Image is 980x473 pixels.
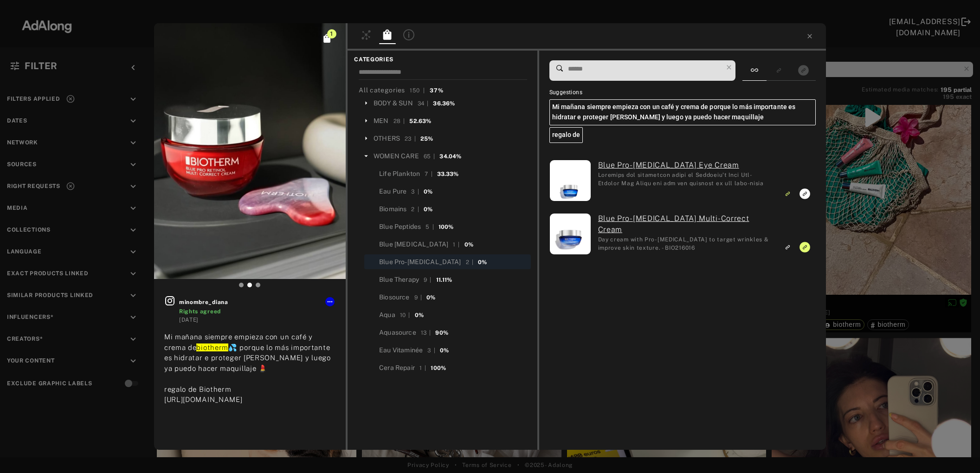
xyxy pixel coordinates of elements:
[549,99,816,125] h6: Mi mañana siempre empieza con un café y crema de porque lo más importante es hidratar e proteger ...
[379,169,420,179] div: Life Plankton
[550,160,591,201] img: Bio_skfc_blue_pro_retinol_eye_cream_15ml_3614273869997_2023_dmi_Packshot.jpg
[374,151,419,161] div: WOMEN CARE
[414,293,422,302] div: 9 |
[466,258,474,266] div: 2 |
[379,204,406,214] div: Biomains
[478,258,487,266] div: 0%
[426,223,434,231] div: 5 |
[549,127,583,143] h6: regalo de
[379,275,419,285] div: Blue Therapy
[379,345,423,355] div: Eau Vitaminée
[453,240,460,249] div: 1 |
[440,346,449,355] div: 0%
[430,86,443,95] div: 37%
[405,135,416,143] div: 23 |
[374,98,413,108] div: BODY & SUN
[433,99,455,108] div: 36.36%
[354,55,530,64] span: CATEGORIES
[464,240,473,249] div: 0%
[379,363,415,373] div: Cera Repair
[379,310,395,320] div: Aqua
[437,170,459,178] div: 33.33%
[418,99,429,108] div: 34 |
[431,364,446,372] div: 100%
[393,117,405,125] div: 28 |
[419,364,426,372] div: 1 |
[420,135,433,143] div: 25%
[439,152,461,161] div: 34.04%
[598,235,774,251] div: Day cream with Pro-Retinol to target wrinkles & improve skin texture. - BIO216016
[164,333,331,403] span: Mi mañana siempre empieza con un café y crema de
[374,134,400,143] div: OTHERS
[424,205,432,214] div: 0%
[379,240,448,249] div: Blue [MEDICAL_DATA]
[436,276,452,284] div: 11.11%
[779,187,796,200] button: Unlink to similar product
[425,170,432,178] div: 7 |
[550,214,591,254] img: Bio_skfc_Blue_Pro_Retinol_Cream_Multi_Correct_30ml_2023_dmi_Packshot.jpg
[411,188,419,196] div: 3 |
[549,88,637,97] span: Suggestions
[424,152,435,161] div: 65 |
[322,34,332,43] span: Click to see all exact linked products
[379,292,409,302] div: Biosource
[934,428,980,473] iframe: Chat Widget
[379,257,461,267] div: Blue Pro-[MEDICAL_DATA]
[427,346,435,355] div: 3 |
[795,64,812,77] button: Show only exact products linked
[796,187,813,200] button: Link to exact product
[934,428,980,473] div: Widget de chat
[179,317,199,323] time: 2025-08-03T11:29:34.000Z
[415,311,424,319] div: 0%
[179,298,335,306] span: minombre_diana
[196,343,228,351] mark: biotherm
[424,188,432,196] div: 0%
[426,293,435,302] div: 0%
[410,86,425,95] div: 150 |
[796,240,813,253] button: Unlink to exact product
[164,343,331,404] span: 💦 porque lo más importante es hidratar e proteger [PERSON_NAME] y luego ya puedo hacer maquillaje...
[379,328,416,337] div: Aquasource
[179,308,221,315] span: Rights agreed
[598,213,774,235] a: (ada-biotherm-67) Blue Pro-Retinol Multi-Correct Cream: Day cream with Pro-Retinol to target wrin...
[327,29,336,39] span: 1
[435,329,448,337] div: 90%
[411,205,419,214] div: 2 |
[424,276,432,284] div: 9 |
[598,160,774,171] a: (ada-biotherm-17) Blue Pro-Retinol Eye Cream: Discover the incredible power of Biotherm's Blue Pr...
[409,117,431,125] div: 52.63%
[379,222,421,232] div: Blue Peptides
[400,311,410,319] div: 10 |
[421,329,431,337] div: 13 |
[379,187,406,196] div: Eau Pure
[374,116,388,126] div: MEN
[598,171,774,187] div: Discover the incredible power of Biotherm's Blue Pro-Retinol Eye Cream and see the benefits of it...
[438,223,454,231] div: 100%
[359,85,443,95] div: All categories
[770,64,787,77] button: Show only similar products linked
[779,240,796,253] button: Link to similar product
